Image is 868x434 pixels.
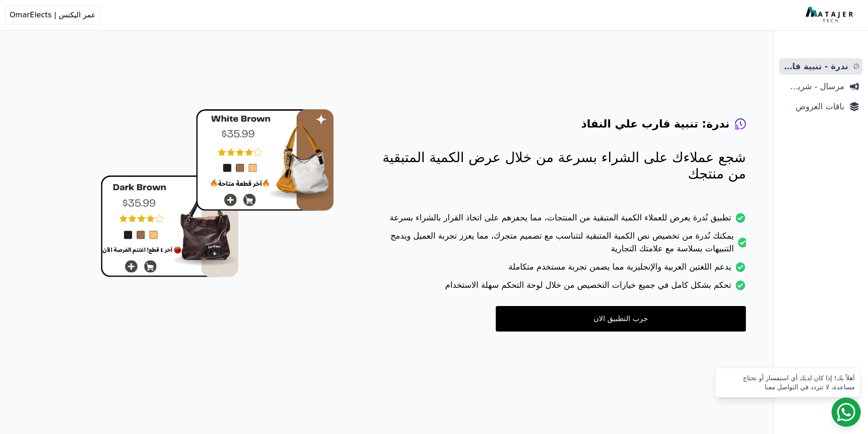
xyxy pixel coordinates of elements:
p: شجع عملاءك على الشراء بسرعة من خلال عرض الكمية المتبقية من منتجك [370,149,746,182]
li: يدعم اللغتين العربية والإنجليزية مما يضمن تجربة مستخدم متكاملة [370,260,746,279]
span: عمر اليكتس | OmarElects [10,10,96,20]
span: ندرة - تنبية قارب علي النفاذ [783,60,848,73]
div: أهلاً بك! إذا كان لديك أي استفسار أو تحتاج مساعدة، لا تتردد في التواصل معنا [721,373,855,392]
a: جرب التطبيق الان [496,306,746,332]
h4: ندرة: تنبية قارب علي النفاذ [581,117,729,131]
li: تحكم بشكل كامل في جميع خيارات التخصيص من خلال لوحة التحكم سهلة الاستخدام [370,279,746,297]
img: hero [101,109,334,277]
li: يمكنك نُدرة من تخصيص نص الكمية المتبقية لتتناسب مع تصميم متجرك، مما يعزز تجربة العميل ويدمج التنب... [370,230,746,260]
img: MatajerTech Logo [806,7,855,23]
span: باقات العروض [783,100,844,113]
li: تطبيق نُدرة يعرض للعملاء الكمية المتبقية من المنتجات، مما يحفزهم على اتخاذ القرار بالشراء بسرعة [370,211,746,230]
span: مرسال - شريط دعاية [783,80,844,93]
button: عمر اليكتس | OmarElects [5,5,100,25]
